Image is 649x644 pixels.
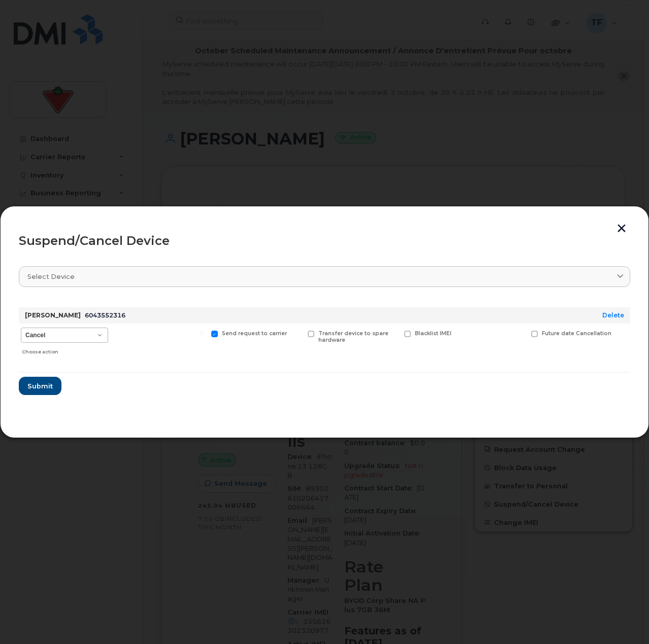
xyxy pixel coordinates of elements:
span: Send request to carrier [222,330,287,337]
input: Future date Cancellation [519,331,524,336]
input: Blacklist IMEI [392,331,397,336]
input: Send request to carrier [199,331,204,336]
span: Transfer device to spare hardware [318,330,388,343]
span: Blacklist IMEI [415,330,451,337]
span: Future date Cancellation [542,330,611,337]
input: Transfer device to spare hardware [296,331,301,336]
a: Delete [602,311,624,319]
div: Suspend/Cancel Device [19,235,630,247]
